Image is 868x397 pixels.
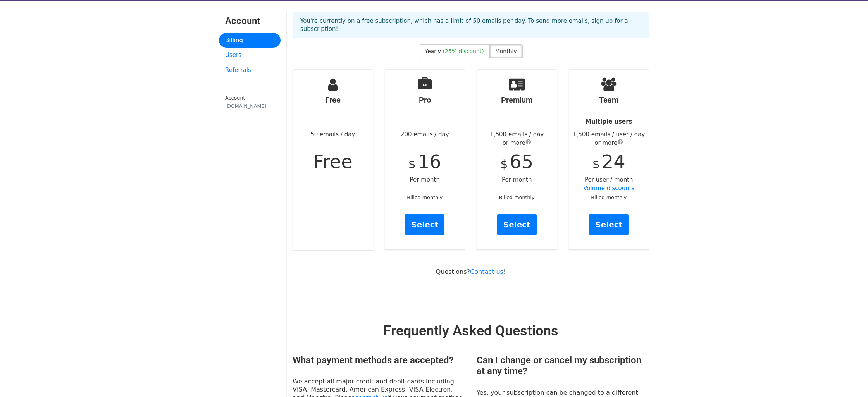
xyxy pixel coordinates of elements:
a: Contact us [470,268,503,275]
span: Monthly [495,48,517,54]
h3: What payment methods are accepted? [293,355,465,366]
a: Users [219,48,281,63]
a: Select [497,214,537,235]
div: 1,500 emails / day or more [477,130,557,148]
small: Billed monthly [591,194,627,200]
span: $ [408,157,416,171]
span: 24 [602,151,625,172]
a: Select [589,214,629,235]
h4: Free [293,95,373,105]
div: Per user / month [569,70,649,249]
div: Per month [477,70,557,249]
small: Billed monthly [499,194,535,200]
h4: Pro [385,95,465,105]
span: (25% discount) [443,48,484,54]
h4: Team [569,95,649,105]
small: Billed monthly [407,194,443,200]
p: You're currently on a free subscription, which has a limit of 50 emails per day. To send more ema... [300,17,641,33]
h4: Premium [477,95,557,105]
span: $ [500,157,508,171]
small: Account: [225,95,274,110]
div: [DOMAIN_NAME] [225,102,274,110]
h2: Frequently Asked Questions [293,323,649,339]
strong: Multiple users [586,118,632,125]
h3: Account [225,15,274,27]
p: Questions? ! [293,268,649,276]
h3: Can I change or cancel my subscription at any time? [477,355,649,377]
div: 50 emails / day [293,70,373,250]
span: Free [313,151,353,172]
span: 65 [510,151,533,172]
a: Select [405,214,444,235]
a: Referrals [219,63,281,78]
a: Volume discounts [583,185,634,192]
iframe: Chat Widget [829,360,868,397]
span: $ [592,157,600,171]
a: Billing [219,33,281,48]
div: 1,500 emails / user / day or more [569,130,649,148]
span: 16 [418,151,441,172]
div: 200 emails / day Per month [385,70,465,249]
span: Yearly [425,48,441,54]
